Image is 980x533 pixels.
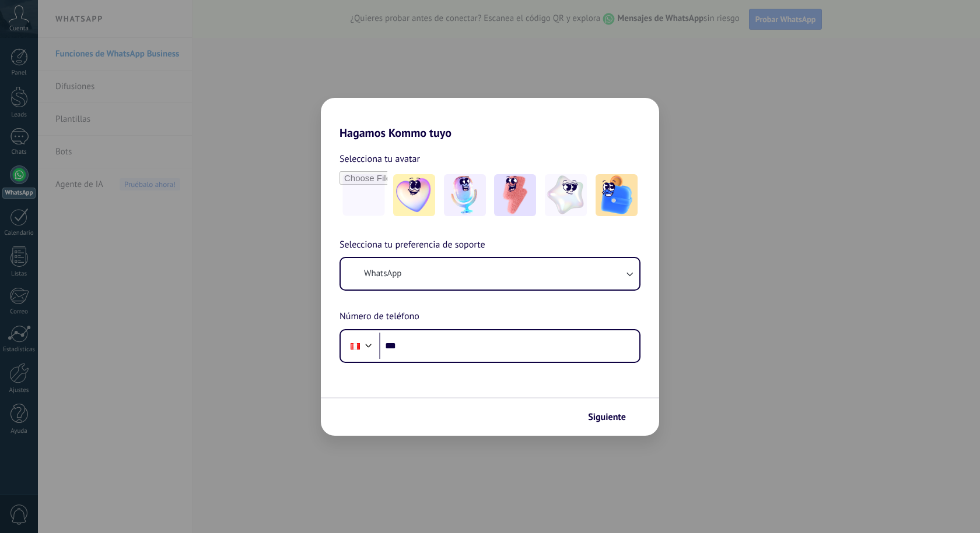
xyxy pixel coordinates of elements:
[596,174,638,216] img: -5.jpeg
[583,407,642,427] button: Siguiente
[321,98,659,140] h2: Hagamos Kommo tuyo
[339,309,419,324] span: Número de teléfono
[494,174,536,216] img: -3.jpeg
[364,268,401,280] span: WhatsApp
[341,258,639,290] button: WhatsApp
[344,334,366,358] div: Peru: + 51
[339,151,420,167] span: Selecciona tu avatar
[339,238,485,253] span: Selecciona tu preferencia de soporte
[393,174,435,216] img: -1.jpeg
[545,174,587,216] img: -4.jpeg
[444,174,486,216] img: -2.jpeg
[588,413,626,421] span: Siguiente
